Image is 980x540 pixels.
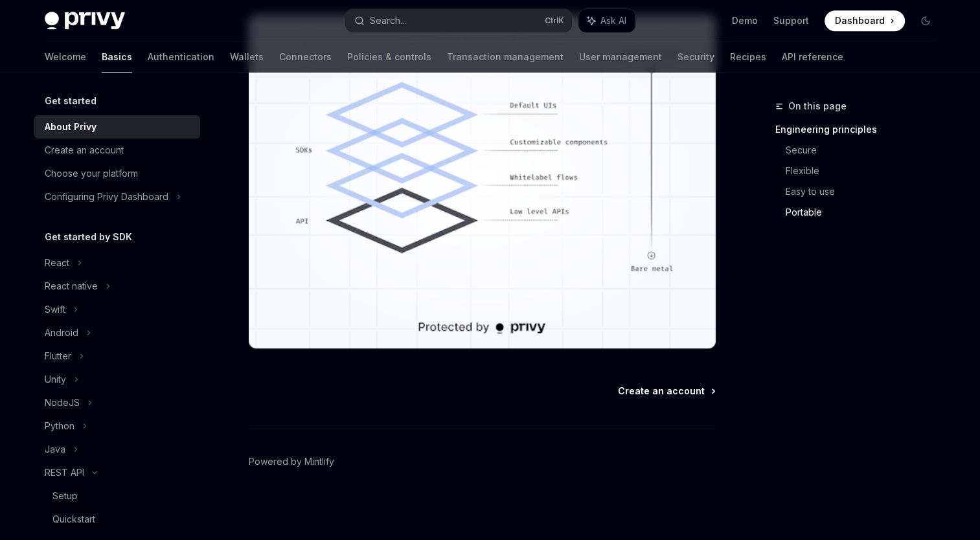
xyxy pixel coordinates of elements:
a: Portable [786,202,946,223]
span: Dashboard [835,14,885,27]
a: Quickstart [34,508,200,531]
div: Python [45,418,74,434]
div: Search... [370,13,406,28]
a: Recipes [730,41,766,73]
div: React [45,255,69,271]
div: NodeJS [45,395,80,411]
div: Flutter [45,348,71,364]
a: Transaction management [447,41,564,73]
div: Setup [52,488,78,504]
a: Dashboard [825,10,905,31]
a: Demo [732,14,758,27]
a: Engineering principles [775,119,946,140]
a: API reference [782,41,843,73]
h5: Get started by SDK [45,229,132,245]
a: Flexible [786,161,946,181]
div: REST API [45,465,84,480]
span: Ask AI [600,14,626,27]
div: Create an account [45,142,124,158]
span: On this page [788,98,847,114]
a: Secure [786,140,946,161]
a: User management [579,41,662,73]
img: images/Customization.png [249,15,716,348]
img: dark logo [45,12,125,30]
button: Ask AI [578,9,635,32]
a: Create an account [34,139,200,162]
a: Setup [34,484,200,508]
a: Authentication [148,41,214,73]
button: Toggle dark mode [915,10,936,31]
span: Ctrl K [545,16,564,26]
div: React native [45,278,98,294]
a: Support [773,14,809,27]
div: Choose your platform [45,166,138,181]
a: Powered by Mintlify [249,455,334,468]
h5: Get started [45,93,97,109]
div: Unity [45,372,66,387]
button: Search...CtrlK [345,9,572,32]
a: Easy to use [786,181,946,202]
div: Java [45,442,65,457]
a: Create an account [618,385,714,398]
div: Quickstart [52,512,95,527]
a: Security [678,41,714,73]
div: Configuring Privy Dashboard [45,189,168,205]
a: Connectors [279,41,332,73]
a: Choose your platform [34,162,200,185]
div: Android [45,325,78,341]
div: Swift [45,302,65,317]
a: Wallets [230,41,264,73]
a: Policies & controls [347,41,431,73]
span: Create an account [618,385,705,398]
div: About Privy [45,119,97,135]
a: Basics [102,41,132,73]
a: Welcome [45,41,86,73]
a: About Privy [34,115,200,139]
